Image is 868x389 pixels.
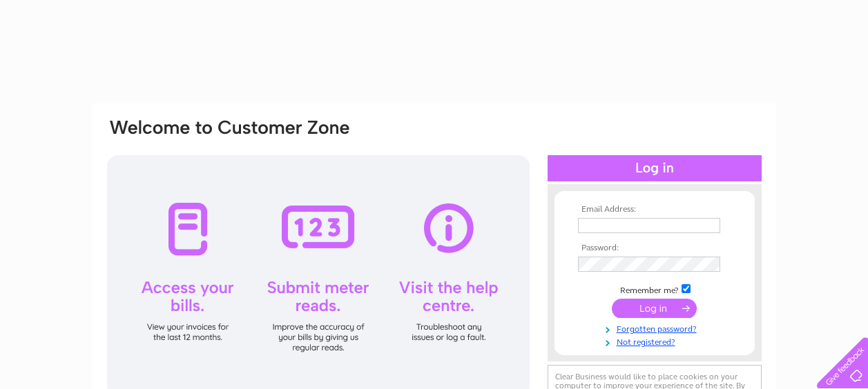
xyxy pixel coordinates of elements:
[612,299,697,318] input: Submit
[575,243,735,253] th: Password:
[578,335,735,348] a: Not registered?
[575,282,735,296] td: Remember me?
[578,321,735,335] a: Forgotten password?
[575,205,735,215] th: Email Address:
